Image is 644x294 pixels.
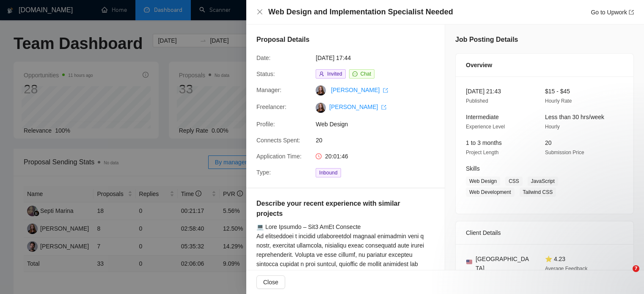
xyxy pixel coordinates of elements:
[476,254,531,273] span: [GEOGRAPHIC_DATA]
[383,88,388,93] span: export
[466,188,515,197] span: Web Development
[466,177,500,186] span: Web Design
[545,150,584,155] span: Submission Price
[466,139,502,146] span: 1 to 3 months
[505,177,523,186] span: CSS
[319,71,324,76] span: user-add
[256,8,263,16] button: Close
[263,278,278,287] span: Close
[268,7,453,17] h4: Web Design and Implementation Specialist Needed
[520,188,556,197] span: Tailwind CSS
[316,53,443,63] span: [DATE] 17:44
[361,71,371,77] span: Chat
[381,105,386,110] span: export
[545,88,570,95] span: $15 - $45
[545,114,604,120] span: Less than 30 hrs/week
[466,150,498,155] span: Project Length
[256,153,302,160] span: Application Time:
[466,60,492,70] span: Overview
[545,98,572,104] span: Hourly Rate
[327,71,342,77] span: Invited
[316,120,443,129] span: Web Design
[591,9,634,16] a: Go to Upworkexport
[256,275,285,289] button: Close
[256,121,275,128] span: Profile:
[316,168,341,177] span: Inbound
[545,139,552,146] span: 20
[466,165,480,172] span: Skills
[528,177,558,186] span: JavaScript
[316,103,326,113] img: c1i1C4GbPzK8a6VQTaaFhHMDCqGgwIFFNuPMLd4kH8rZiF0HTDS5XhOfVQbhsoiF-V
[256,54,270,61] span: Date:
[316,153,322,159] span: clock-circle
[256,137,300,144] span: Connects Spent:
[256,35,309,45] h5: Proposal Details
[256,103,286,110] span: Freelancer:
[316,136,443,145] span: 20
[466,124,505,130] span: Experience Level
[256,169,271,176] span: Type:
[256,87,281,93] span: Manager:
[466,259,472,265] img: 🇺🇸
[256,8,263,15] span: close
[466,98,488,104] span: Published
[331,87,388,93] a: [PERSON_NAME] export
[455,35,518,45] h5: Job Posting Details
[256,71,275,77] span: Status:
[615,265,636,286] iframe: Intercom live chat
[256,199,408,219] h5: Describe your recent experience with similar projects
[325,153,348,160] span: 20:01:46
[329,103,386,110] a: [PERSON_NAME] export
[352,71,358,76] span: message
[466,88,501,95] span: [DATE] 21:43
[466,221,623,244] div: Client Details
[545,124,560,130] span: Hourly
[629,10,634,15] span: export
[633,265,639,272] span: 7
[466,114,499,120] span: Intermediate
